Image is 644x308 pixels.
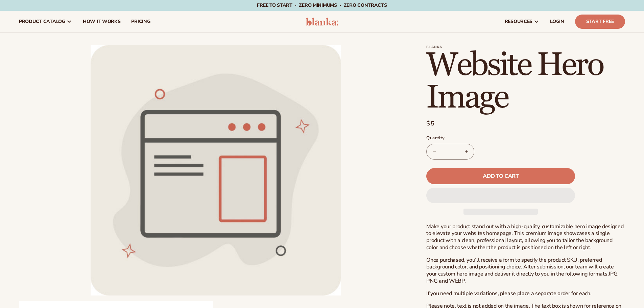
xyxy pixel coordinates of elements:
[126,11,156,32] a: pricing
[426,45,625,49] p: Blanka
[131,19,150,24] span: pricing
[426,223,625,251] p: Make your product stand out with a high-quality, customizable hero image designed to elevate your...
[306,18,338,26] img: logo
[505,19,532,24] span: resources
[550,19,564,24] span: LOGIN
[19,19,65,24] span: product catalog
[426,257,625,285] p: Once purchased, you’ll receive a form to specify the product SKU, preferred background color, and...
[575,15,625,29] a: Start Free
[426,290,625,297] p: If you need multiple variations, please place a separate order for each.
[426,119,435,128] span: $5
[14,11,77,32] a: product catalog
[545,11,570,32] a: LOGIN
[257,2,387,8] span: Free to start · ZERO minimums · ZERO contracts
[499,11,545,32] a: resources
[426,135,575,142] label: Quantity
[483,173,519,179] span: Add to cart
[426,168,575,184] button: Add to cart
[426,49,625,114] h1: Website Hero Image
[83,19,121,24] span: How It Works
[77,11,126,32] a: How It Works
